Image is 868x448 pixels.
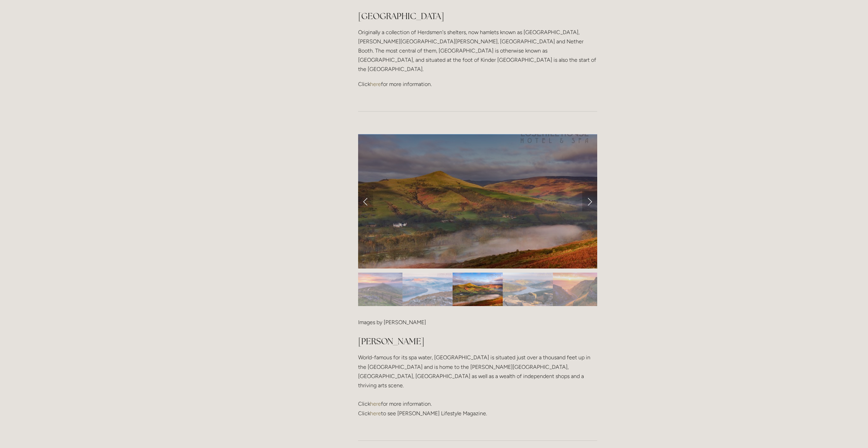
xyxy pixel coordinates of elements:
p: World-famous for its spa water, [GEOGRAPHIC_DATA] is situated just over a thousand feet up in the... [358,353,597,418]
h2: [PERSON_NAME] [358,335,597,347]
img: Slide 4 [402,273,453,306]
a: Next Slide [582,191,597,212]
p: Click for more information. [358,80,597,89]
img: Slide 5 [453,273,503,306]
a: Previous Slide [358,191,373,212]
p: Originally a collection of Herdsmen's shelters, now hamlets known as [GEOGRAPHIC_DATA], [PERSON_N... [358,28,597,74]
img: Slide 6 [503,273,553,306]
h2: [GEOGRAPHIC_DATA] [358,10,597,22]
a: here [370,410,381,417]
p: Images by [PERSON_NAME] [358,318,597,327]
a: here [370,401,381,407]
img: Slide 3 [352,273,402,306]
img: Slide 7 [553,273,603,306]
a: here [370,81,381,87]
